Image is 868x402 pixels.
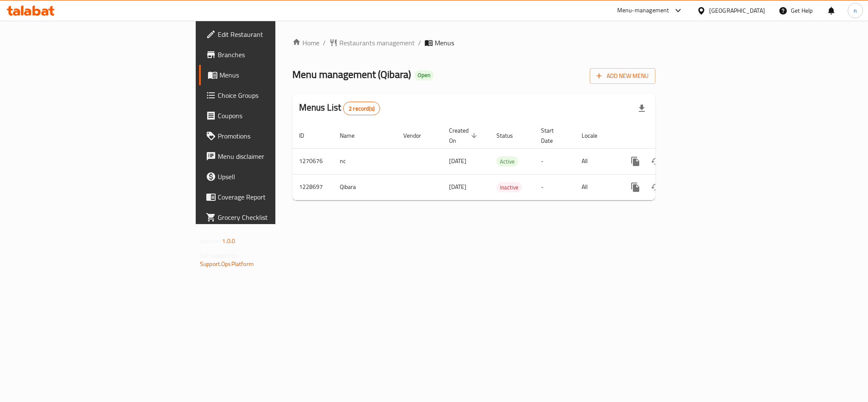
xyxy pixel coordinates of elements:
[534,174,575,200] td: -
[219,70,334,80] span: Menus
[625,177,646,197] button: more
[199,207,341,227] a: Grocery Checklist
[333,148,397,174] td: nc
[496,156,518,166] div: Active
[435,38,454,48] span: Menus
[541,125,565,146] span: Start Date
[292,38,655,48] nav: breadcrumb
[199,85,341,105] a: Choice Groups
[299,130,315,141] span: ID
[199,187,341,207] a: Coverage Report
[199,146,341,166] a: Menu disclaimer
[299,101,380,115] h2: Menus List
[200,258,254,269] a: Support.OpsPlatform
[218,212,334,222] span: Grocery Checklist
[199,166,341,187] a: Upsell
[343,102,380,115] div: Total records count
[534,148,575,174] td: -
[496,157,518,166] span: Active
[414,70,434,80] div: Open
[218,151,334,161] span: Menu disclaimer
[218,172,334,182] span: Upsell
[200,250,239,261] span: Get support on:
[329,38,415,48] a: Restaurants management
[496,130,524,141] span: Status
[344,105,380,113] span: 2 record(s)
[199,105,341,126] a: Coupons
[590,68,655,84] button: Add New Menu
[292,65,411,84] span: Menu management ( Qibara )
[646,151,666,172] button: Change Status
[617,6,669,16] div: Menu-management
[218,90,334,100] span: Choice Groups
[200,236,221,247] span: Version:
[418,38,421,48] li: /
[575,148,618,174] td: All
[218,131,334,141] span: Promotions
[496,183,522,192] span: Inactive
[339,38,415,48] span: Restaurants management
[218,29,334,39] span: Edit Restaurant
[854,6,857,15] span: n
[414,72,434,79] span: Open
[618,123,713,149] th: Actions
[292,123,713,200] table: enhanced table
[582,130,608,141] span: Locale
[199,24,341,44] a: Edit Restaurant
[709,6,765,15] div: [GEOGRAPHIC_DATA]
[218,50,334,60] span: Branches
[199,126,341,146] a: Promotions
[218,111,334,121] span: Coupons
[625,151,646,172] button: more
[575,174,618,200] td: All
[403,130,432,141] span: Vendor
[449,155,466,166] span: [DATE]
[596,71,649,81] span: Add New Menu
[199,65,341,85] a: Menus
[646,177,666,197] button: Change Status
[340,130,366,141] span: Name
[199,44,341,65] a: Branches
[222,236,235,247] span: 1.0.0
[333,174,397,200] td: Qibara
[449,181,466,192] span: [DATE]
[632,98,652,119] div: Export file
[218,192,334,202] span: Coverage Report
[449,125,480,146] span: Created On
